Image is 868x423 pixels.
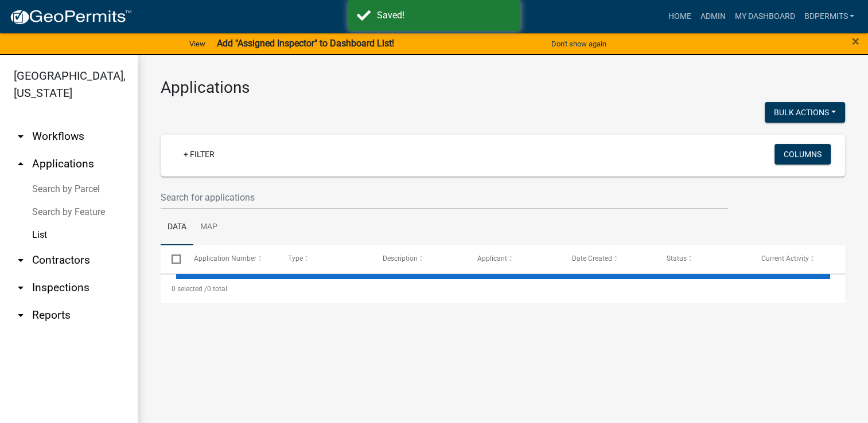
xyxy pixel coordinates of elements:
a: + Filter [174,144,224,164]
datatable-header-cell: Select [161,245,182,273]
input: Search for applications [161,186,728,209]
a: Bdpermits [799,6,859,28]
datatable-header-cell: Description [372,245,466,273]
datatable-header-cell: Status [655,245,750,273]
datatable-header-cell: Date Created [561,245,656,273]
a: Home [663,6,695,28]
a: Admin [695,6,730,28]
strong: Add "Assigned Inspector" to Dashboard List! [217,38,394,49]
span: Application Number [194,254,256,263]
datatable-header-cell: Type [277,245,372,273]
a: View [185,34,210,53]
i: arrow_drop_down [14,308,28,322]
button: Don't show again [547,34,611,53]
div: 0 total [161,275,845,303]
i: arrow_drop_down [14,253,28,267]
span: Status [667,254,687,263]
span: Applicant [477,254,507,263]
span: Current Activity [761,254,808,263]
a: Map [193,209,224,246]
button: Close [852,34,859,48]
i: arrow_drop_up [14,157,28,171]
div: Saved! [377,9,512,22]
i: arrow_drop_down [14,130,28,143]
a: My Dashboard [730,6,799,28]
h3: Applications [161,78,845,97]
button: Columns [774,144,831,164]
span: Date Created [572,254,612,263]
datatable-header-cell: Application Number [182,245,277,273]
i: arrow_drop_down [14,281,28,295]
span: Type [288,254,303,263]
a: Data [161,209,193,246]
datatable-header-cell: Applicant [466,245,561,273]
span: × [852,33,859,49]
datatable-header-cell: Current Activity [750,245,844,273]
span: 0 selected / [172,285,207,293]
span: Description [383,254,418,263]
button: Bulk Actions [765,102,845,123]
